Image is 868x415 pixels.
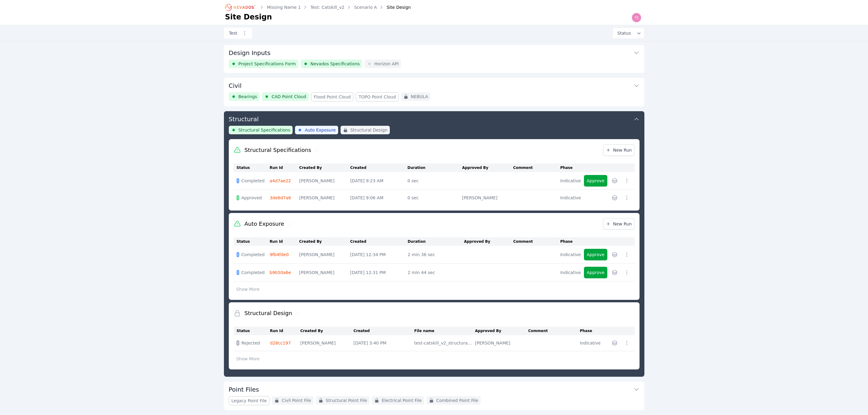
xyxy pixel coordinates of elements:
th: Phase [560,163,584,172]
th: Run Id [269,237,299,246]
th: Created [350,163,407,172]
td: [PERSON_NAME] [299,190,350,206]
th: Approved By [475,327,528,335]
button: Show More [234,283,262,295]
button: Status [612,28,644,39]
th: Comment [528,327,580,335]
a: New Run [603,218,635,230]
span: Approved [242,195,262,201]
th: Approved By [462,163,513,172]
button: Approve [584,249,607,260]
div: StructuralStructural SpecificationsAuto ExposureStructural DesignStructural SpecificationsNew Run... [224,111,644,377]
span: Electrical Point File [382,397,421,403]
div: 2 min 36 sec [408,252,461,258]
span: New Run [606,221,632,227]
td: [PERSON_NAME] [299,172,350,190]
th: Created By [300,327,354,335]
div: 0 sec [407,195,459,201]
div: 2 min 44 sec [408,269,461,276]
span: New Run [606,147,632,153]
span: Nevados Specifications [310,61,360,67]
h2: Structural Design [245,309,292,317]
span: Completed [242,269,265,276]
th: Created [350,237,407,246]
h3: Structural [229,115,259,123]
td: [PERSON_NAME] [299,246,350,264]
span: Completed [242,178,265,184]
a: Scenario A [354,4,377,10]
div: test-catskill_v2_structural-design_b7a3147a.csv [414,340,472,346]
span: Completed [242,252,265,258]
button: Structural [229,111,640,126]
th: Approved By [464,237,513,246]
img: Ted Elliott [632,13,641,22]
td: [DATE] 12:34 PM [350,246,407,264]
button: Civil [229,78,640,92]
th: Status [234,163,270,172]
th: File name [414,327,475,335]
td: [DATE] 9:06 AM [350,190,407,206]
button: Design Inputs [229,45,640,60]
th: Created By [299,163,350,172]
div: Indicative [560,195,581,201]
a: b9b50a6e [269,270,291,275]
div: Indicative [560,252,581,258]
span: Legacy Point File [232,398,267,404]
td: [PERSON_NAME] [300,335,354,351]
th: Comment [513,237,560,246]
td: [DATE] 9:23 AM [350,172,407,190]
h1: Site Design [225,12,272,22]
h3: Civil [229,81,242,90]
button: Approve [584,175,607,187]
h2: Auto Exposure [245,220,284,228]
span: Structural Design [350,127,387,133]
div: 0 sec [407,178,459,184]
td: [DATE] 3:40 PM [354,335,414,351]
th: Duration [408,237,464,246]
div: Indicative [580,340,604,346]
span: TOPO Point Cloud [359,94,396,100]
th: Phase [580,327,607,335]
a: Test [224,28,252,39]
span: Flood Point Cloud [314,94,351,100]
a: Missing Name 1 [267,4,301,10]
a: d28cc197 [270,341,291,345]
th: Phase [560,237,584,246]
div: Indicative [560,178,581,184]
h3: Point Files [229,385,259,394]
div: Point FilesLegacy Point FileCivil Point FileStructural Point FileElectrical Point FileCombined Po... [224,382,644,410]
td: [PERSON_NAME] [299,264,350,282]
span: Status [615,30,631,36]
h3: Design Inputs [229,49,271,57]
div: Site Design [378,4,411,10]
td: [DATE] 12:31 PM [350,264,407,282]
span: Bearings [238,94,257,100]
a: a4d7ae22 [269,178,291,183]
th: Duration [407,163,462,172]
span: Combined Point File [436,397,478,403]
button: Show More [234,353,262,365]
th: Status [234,237,270,246]
th: Created By [299,237,350,246]
a: Test: Catskill_v2 [310,4,345,10]
button: Point Files [229,382,640,396]
span: NEBULA [411,94,428,100]
span: Auto Exposure [305,127,336,133]
th: Status [234,327,270,335]
a: 3de6d7a6 [269,195,291,200]
span: Horizon API [374,61,399,67]
button: Approve [584,267,607,278]
span: Project Specifications Form [238,61,296,67]
th: Created [354,327,414,335]
span: Structural Specifications [238,127,290,133]
a: New Run [603,144,635,156]
th: Comment [513,163,560,172]
td: [PERSON_NAME] [462,190,513,206]
span: Structural Point File [326,397,367,403]
td: [PERSON_NAME] [475,335,528,351]
th: Run Id [270,327,300,335]
h2: Structural Specifications [245,146,311,154]
span: CAD Point Cloud [272,94,306,100]
span: Rejected [242,340,260,346]
nav: Breadcrumb [225,2,411,12]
